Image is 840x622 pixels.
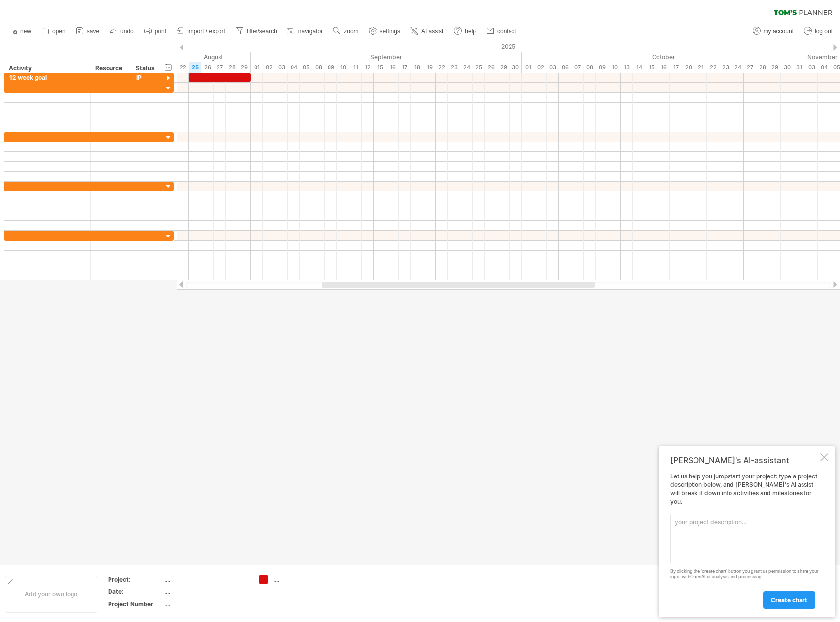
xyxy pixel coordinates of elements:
div: .... [164,587,247,596]
span: help [465,28,476,35]
div: Date: [108,587,162,596]
a: zoom [330,25,361,37]
div: Wednesday, 27 August 2025 [214,62,226,73]
div: Add your own logo [5,576,97,613]
div: Friday, 24 October 2025 [731,62,744,73]
div: Wednesday, 8 October 2025 [584,62,596,73]
div: Friday, 12 September 2025 [362,62,374,73]
a: OpenAI [690,574,705,579]
a: new [7,25,34,37]
div: Friday, 17 October 2025 [670,62,682,73]
div: Friday, 10 October 2025 [608,62,621,73]
div: IP [136,73,158,82]
div: .... [164,600,247,608]
div: Wednesday, 22 October 2025 [707,62,719,73]
div: Monday, 6 October 2025 [559,62,571,73]
div: By clicking the 'create chart' button you grant us permission to share your input with for analys... [670,569,818,580]
span: import / export [187,28,225,35]
div: Activity [9,63,85,73]
div: Wednesday, 10 September 2025 [337,62,349,73]
div: Tuesday, 9 September 2025 [325,62,337,73]
div: Thursday, 23 October 2025 [719,62,731,73]
div: Friday, 31 October 2025 [793,62,805,73]
div: Monday, 25 August 2025 [189,62,201,73]
a: my account [750,25,797,37]
div: Thursday, 2 October 2025 [534,62,547,73]
span: filter/search [247,28,277,35]
div: Thursday, 30 October 2025 [781,62,793,73]
span: save [87,28,99,35]
div: Monday, 8 September 2025 [312,62,325,73]
div: Monday, 3 November 2025 [805,62,818,73]
a: contact [484,25,519,37]
div: Tuesday, 4 November 2025 [818,62,830,73]
span: navigator [298,28,323,35]
div: Friday, 3 October 2025 [547,62,559,73]
a: undo [107,25,137,37]
div: Tuesday, 16 September 2025 [386,62,399,73]
span: create chart [771,596,807,604]
div: Monday, 22 September 2025 [436,62,448,73]
div: Tuesday, 14 October 2025 [633,62,645,73]
div: Thursday, 16 October 2025 [657,62,670,73]
div: Wednesday, 3 September 2025 [275,62,288,73]
span: open [52,28,66,35]
a: open [39,25,69,37]
div: Thursday, 4 September 2025 [288,62,300,73]
div: Monday, 15 September 2025 [374,62,386,73]
a: import / export [174,25,228,37]
a: print [142,25,169,37]
a: log out [802,25,836,37]
div: Project: [108,575,162,584]
div: .... [273,575,327,584]
span: zoom [344,28,358,35]
div: Tuesday, 26 August 2025 [201,62,214,73]
div: [PERSON_NAME]'s AI-assistant [670,455,818,465]
a: AI assist [408,25,446,37]
div: Monday, 13 October 2025 [621,62,633,73]
div: Friday, 5 September 2025 [300,62,312,73]
div: Thursday, 18 September 2025 [411,62,423,73]
div: Monday, 20 October 2025 [682,62,694,73]
div: Project Number [108,600,162,608]
div: Monday, 29 September 2025 [497,62,510,73]
div: Friday, 19 September 2025 [423,62,436,73]
div: Tuesday, 23 September 2025 [448,62,460,73]
span: print [155,28,166,35]
div: .... [164,575,247,584]
div: Wednesday, 24 September 2025 [460,62,473,73]
div: Thursday, 9 October 2025 [596,62,608,73]
a: navigator [285,25,326,37]
div: Wednesday, 15 October 2025 [645,62,657,73]
div: Thursday, 28 August 2025 [226,62,238,73]
a: create chart [763,591,815,609]
span: my account [764,28,794,35]
div: Wednesday, 17 September 2025 [399,62,411,73]
div: Status [136,63,157,73]
div: Monday, 1 September 2025 [251,62,263,73]
span: AI assist [421,28,443,35]
div: Tuesday, 30 September 2025 [510,62,522,73]
div: Monday, 27 October 2025 [744,62,756,73]
span: contact [497,28,516,35]
div: Friday, 26 September 2025 [485,62,497,73]
div: Let us help you jumpstart your project: type a project description below, and [PERSON_NAME]'s AI ... [670,473,818,608]
a: save [73,25,102,37]
div: Friday, 22 August 2025 [177,62,189,73]
div: Wednesday, 29 October 2025 [768,62,781,73]
div: Thursday, 25 September 2025 [473,62,485,73]
a: filter/search [233,25,280,37]
div: Tuesday, 21 October 2025 [694,62,707,73]
span: undo [120,28,134,35]
span: log out [815,28,833,35]
div: October 2025 [522,52,805,62]
div: Tuesday, 28 October 2025 [756,62,768,73]
div: 12 week goal [9,73,85,82]
a: settings [366,25,403,37]
span: new [20,28,31,35]
div: Wednesday, 1 October 2025 [522,62,534,73]
div: Resource [95,63,125,73]
div: Thursday, 11 September 2025 [349,62,362,73]
span: settings [380,28,400,35]
div: September 2025 [251,52,522,62]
